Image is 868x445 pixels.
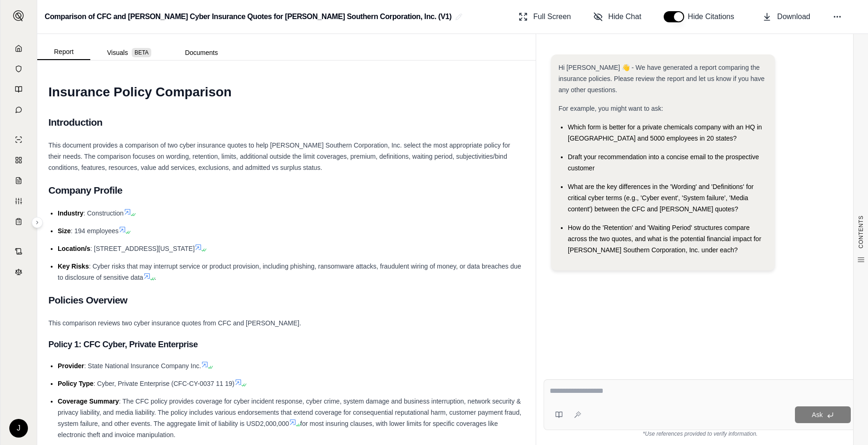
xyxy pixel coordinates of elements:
h2: Introduction [48,113,525,132]
span: : Cyber risks that may interrupt service or product provision, including phishing, ransomware att... [58,263,521,281]
span: : State National Insurance Company Inc. [84,362,201,370]
a: Prompt Library [6,80,31,99]
button: Download [759,7,814,26]
span: Coverage Summary [58,398,119,405]
a: Policy Comparisons [6,151,31,169]
a: Coverage Table [6,212,31,231]
button: Full Screen [515,7,575,26]
span: : The CFC policy provides coverage for cyber incident response, cyber crime, system damage and bu... [58,398,521,427]
a: Single Policy [6,130,31,149]
span: BETA [132,48,151,57]
a: Claim Coverage [6,171,31,190]
a: Contract Analysis [6,242,31,261]
h2: Company Profile [48,181,525,200]
a: Chat [6,101,31,119]
h1: Insurance Policy Comparison [48,79,525,105]
div: *Use references provided to verify information. [544,430,857,438]
button: Ask [795,406,851,423]
h2: Comparison of CFC and [PERSON_NAME] Cyber Insurance Quotes for [PERSON_NAME] Southern Corporation... [45,8,451,25]
a: Custom Report [6,192,31,210]
span: What are the key differences in the 'Wording' and 'Definitions' for critical cyber terms (e.g., '... [568,183,754,213]
button: Hide Chat [590,7,645,26]
span: Size [58,227,71,235]
h2: Policies Overview [48,290,525,310]
button: Expand sidebar [9,7,28,25]
img: Expand sidebar [13,10,24,21]
span: : 194 employees [71,227,119,235]
span: Key Risks [58,263,89,270]
span: Provider [58,362,84,370]
div: J [9,419,28,438]
button: Report [37,44,90,60]
span: Hi [PERSON_NAME] 👋 - We have generated a report comparing the insurance policies. Please review t... [558,64,765,94]
span: : Cyber, Private Enterprise (CFC-CY-0037 11 19) [94,380,235,387]
h3: Policy 1: CFC Cyber, Private Enterprise [48,336,525,353]
span: Ask [812,411,822,418]
a: Documents Vault [6,60,31,78]
span: Draft your recommendation into a concise email to the prospective customer [568,153,759,172]
span: : Construction [83,209,123,217]
span: . [155,274,156,281]
span: Download [777,11,810,22]
span: For example, you might want to ask: [558,105,663,112]
span: How do the 'Retention' and 'Waiting Period' structures compare across the two quotes, and what is... [568,224,761,254]
button: Visuals [90,45,168,60]
button: Documents [168,45,235,60]
span: Location/s [58,245,90,252]
span: Which form is better for a private chemicals company with an HQ in [GEOGRAPHIC_DATA] and 5000 emp... [568,123,762,142]
span: for most insuring clauses, with lower limits for specific coverages like electronic theft and inv... [58,420,498,438]
button: Expand sidebar [32,217,43,228]
span: Industry [58,209,83,217]
span: This comparison reviews two cyber insurance quotes from CFC and [PERSON_NAME]. [48,319,301,327]
span: Hide Citations [688,11,740,22]
a: Home [6,39,31,58]
a: Legal Search Engine [6,263,31,281]
span: Full Screen [533,11,571,22]
span: This document provides a comparison of two cyber insurance quotes to help [PERSON_NAME] Southern ... [48,142,510,171]
span: Policy Type [58,380,94,387]
span: CONTENTS [857,216,865,249]
span: : [STREET_ADDRESS][US_STATE] [90,245,195,252]
span: Hide Chat [608,11,641,22]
